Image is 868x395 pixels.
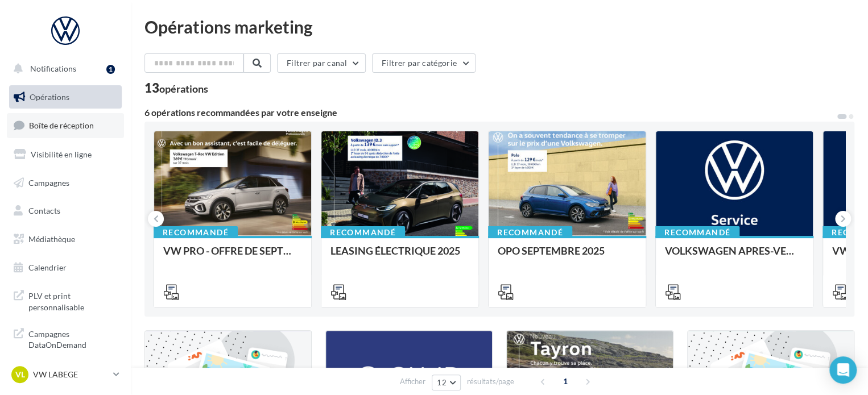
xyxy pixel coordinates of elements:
span: Afficher [400,376,425,387]
span: Notifications [30,64,76,73]
span: résultats/page [467,376,514,387]
a: Opérations [7,85,124,109]
div: Recommandé [154,226,238,239]
button: Notifications 1 [7,57,119,81]
a: Visibilité en ligne [7,143,124,167]
span: Visibilité en ligne [31,149,92,159]
a: Médiathèque [7,227,124,251]
span: Campagnes DataOnDemand [28,326,117,351]
span: 1 [556,372,574,390]
a: Contacts [7,199,124,223]
div: LEASING ÉLECTRIQUE 2025 [330,245,469,268]
div: VW PRO - OFFRE DE SEPTEMBRE 25 [163,245,302,268]
span: Contacts [28,206,60,215]
div: Open Intercom Messenger [829,356,857,384]
span: Opérations [30,92,69,102]
span: VL [15,369,25,380]
span: Calendrier [28,263,67,272]
div: Recommandé [321,226,405,239]
a: Boîte de réception [7,113,124,138]
div: 13 [144,82,208,94]
div: OPO SEPTEMBRE 2025 [498,245,636,268]
span: PLV et print personnalisable [28,288,117,313]
button: Filtrer par catégorie [372,53,476,73]
a: VL VW LABEGE [9,364,122,385]
button: 12 [432,375,461,390]
a: Campagnes [7,171,124,195]
span: Boîte de réception [29,120,94,130]
span: 12 [437,378,447,387]
div: Opérations marketing [144,18,854,35]
div: opérations [159,84,208,94]
div: 1 [106,65,115,74]
a: Calendrier [7,256,124,280]
div: 6 opérations recommandées par votre enseigne [144,108,836,117]
div: Recommandé [488,226,572,239]
span: Campagnes [28,177,69,187]
a: Campagnes DataOnDemand [7,322,124,355]
span: Médiathèque [28,234,75,244]
a: PLV et print personnalisable [7,284,124,317]
div: VOLKSWAGEN APRES-VENTE [665,245,804,268]
button: Filtrer par canal [277,53,366,73]
div: Recommandé [655,226,739,239]
p: VW LABEGE [33,369,109,380]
